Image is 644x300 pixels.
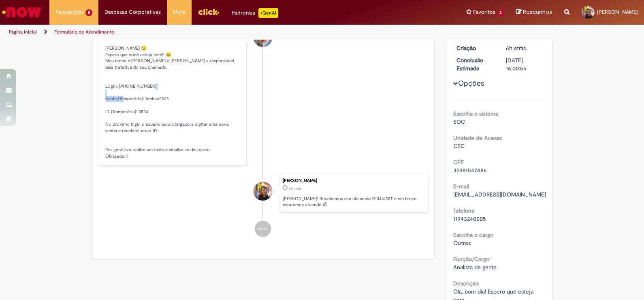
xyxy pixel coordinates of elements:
[506,44,544,52] div: 29/08/2025 10:00:52
[104,8,161,16] span: Despesas Corporativas
[198,6,220,18] img: click_logo_yellow_360x200.png
[506,44,526,52] span: 6h atrás
[6,25,423,40] ul: Trilhas de página
[516,8,552,16] a: Rascunhos
[453,167,487,174] span: 32381547886
[453,110,498,117] b: Escolha o sistema
[506,56,544,72] div: [DATE] 16:00:55
[1,4,43,20] img: ServiceNow
[597,8,638,15] span: [PERSON_NAME]
[453,207,475,214] b: Telefone
[173,8,186,16] span: More
[111,34,124,39] span: 2h atrás
[450,56,500,72] dt: Conclusão Estimada
[283,178,424,183] div: [PERSON_NAME]
[98,13,428,245] ul: Histórico de tíquete
[453,134,502,142] b: Unidade de Acesso
[283,196,424,208] p: [PERSON_NAME]! Recebemos seu chamado R13461287 e em breve estaremos atuando.
[453,183,469,190] b: E-mail
[254,182,272,201] div: Kelly Keffny Souza Duarte
[506,44,526,52] time: 29/08/2025 10:00:52
[105,45,240,160] p: [PERSON_NAME] 😉 Espero que você esteja bem!! 😊 Meu nome é [PERSON_NAME] e [PERSON_NAME] a respons...
[289,186,302,191] span: 6h atrás
[54,29,114,35] a: Formulário de Atendimento
[453,280,479,287] b: Descrição
[453,158,464,166] b: CPF
[232,8,278,18] div: Padroniza
[453,142,465,150] span: CSC
[98,174,428,213] li: Kelly Keffny Souza Duarte
[497,9,504,16] span: 2
[55,8,84,16] span: Requisições
[9,29,37,35] a: Página inicial
[453,264,497,271] span: Analista de gente
[453,231,493,239] b: Escolha o cargo
[289,186,302,191] time: 29/08/2025 10:00:52
[85,9,92,16] span: 5
[453,191,546,198] span: [EMAIL_ADDRESS][DOMAIN_NAME]
[523,8,552,16] span: Rascunhos
[453,215,486,222] span: 11943240005
[111,34,124,39] time: 29/08/2025 13:12:01
[453,118,465,125] span: SOC
[453,256,490,263] b: Função/Cargo:
[453,239,471,247] span: Outros
[473,8,495,16] span: Favoritos
[450,44,500,52] dt: Criação
[258,8,278,18] p: +GenAi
